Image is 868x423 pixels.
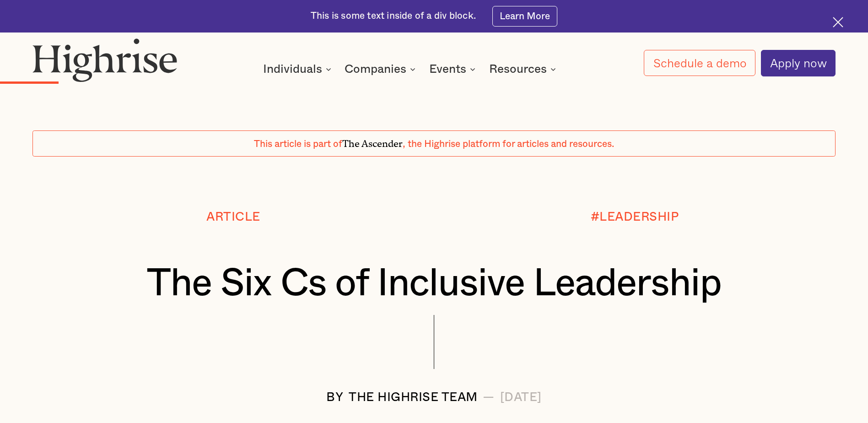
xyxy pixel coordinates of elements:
[591,211,679,224] div: #LEADERSHIP
[429,64,478,75] div: Events
[263,64,334,75] div: Individuals
[500,391,542,404] div: [DATE]
[345,64,406,75] div: Companies
[32,38,178,82] img: Highrise logo
[254,139,342,149] span: This article is part of
[489,64,547,75] div: Resources
[206,211,260,224] div: Article
[349,391,478,404] div: The Highrise Team
[761,50,836,76] a: Apply now
[429,64,466,75] div: Events
[644,50,755,76] a: Schedule a demo
[833,17,843,27] img: Cross icon
[403,139,614,149] span: , the Highrise platform for articles and resources.
[345,64,418,75] div: Companies
[492,6,558,27] a: Learn More
[311,10,476,22] div: This is some text inside of a div block.
[263,64,322,75] div: Individuals
[66,262,802,305] h1: The Six Cs of Inclusive Leadership
[342,136,403,147] span: The Ascender
[483,391,495,404] div: —
[489,64,559,75] div: Resources
[326,391,343,404] div: BY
